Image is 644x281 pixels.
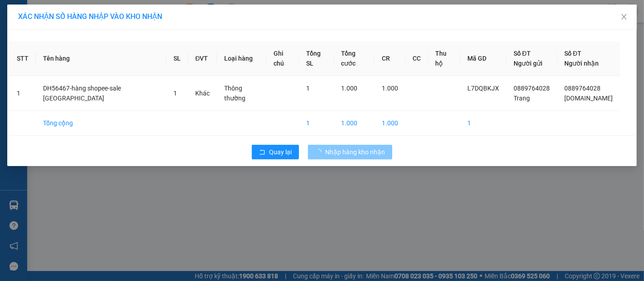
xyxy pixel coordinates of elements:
span: 1.000 [341,85,358,92]
span: [DOMAIN_NAME] [564,95,613,102]
td: 1 [299,111,334,136]
th: Mã GD [460,41,506,76]
span: Nhập hàng kho nhận [325,147,385,157]
span: 1.000 [382,85,398,92]
th: Tổng cước [334,41,375,76]
span: Số ĐT [564,50,582,57]
td: Tổng cộng [36,111,166,136]
span: Người gửi [514,60,543,67]
span: Trang [514,95,530,102]
td: DH56467-hàng shopee-sale [GEOGRAPHIC_DATA] [36,76,166,111]
td: 1.000 [375,111,405,136]
span: loading [315,149,325,155]
span: L7DQBKJX [467,85,499,92]
th: CR [375,41,405,76]
th: SL [166,41,188,76]
th: ĐVT [188,41,217,76]
span: 0889764028 [514,85,550,92]
td: 1.000 [334,111,375,136]
th: Thu hộ [428,41,460,76]
td: 1 [460,111,506,136]
span: 0889764028 [564,85,601,92]
th: Tên hàng [36,41,166,76]
span: rollback [259,149,265,156]
th: CC [405,41,428,76]
span: 1 [306,85,310,92]
span: Số ĐT [514,50,531,57]
span: 1 [173,90,177,97]
th: Tổng SL [299,41,334,76]
span: Người nhận [564,60,599,67]
th: STT [10,41,36,76]
button: Nhập hàng kho nhận [308,145,392,159]
span: close [620,13,628,20]
span: XÁC NHẬN SỐ HÀNG NHẬP VÀO KHO NHẬN [18,12,162,21]
th: Ghi chú [266,41,299,76]
button: Close [611,5,637,30]
td: 1 [10,76,36,111]
th: Loại hàng [217,41,266,76]
span: Quay lại [269,147,292,157]
td: Khác [188,76,217,111]
button: rollbackQuay lại [252,145,299,159]
td: Thông thường [217,76,266,111]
